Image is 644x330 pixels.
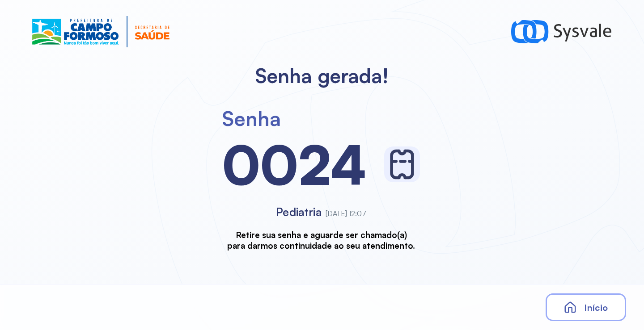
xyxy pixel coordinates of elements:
h3: Retire sua senha e aguarde ser chamado(a) para darmos continuidade ao seu atendimento. [227,230,415,251]
img: Logotipo do estabelecimento [32,16,169,47]
h2: Senha gerada! [255,63,389,88]
span: Pediatria [276,205,322,219]
div: 0024 [222,131,366,198]
img: logo-sysvale.svg [511,16,612,47]
div: Senha [222,106,281,131]
span: [DATE] 12:07 [326,209,366,218]
span: Início [584,302,608,313]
